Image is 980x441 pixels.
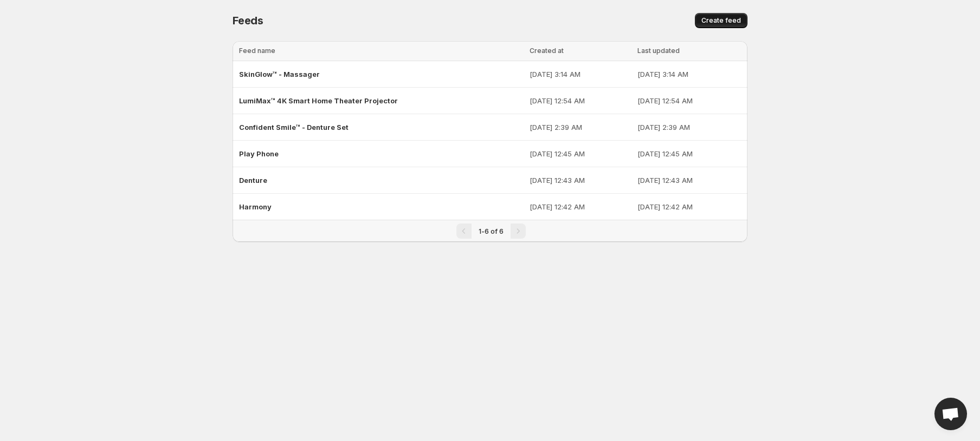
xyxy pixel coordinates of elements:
[637,201,741,212] p: [DATE] 12:42 AM
[934,398,967,430] a: Open chat
[530,175,631,186] p: [DATE] 12:43 AM
[637,175,741,186] p: [DATE] 12:43 AM
[530,47,564,55] span: Created at
[239,202,272,211] span: Harmony
[530,95,631,106] p: [DATE] 12:54 AM
[530,148,631,159] p: [DATE] 12:45 AM
[530,122,631,133] p: [DATE] 2:39 AM
[637,47,680,55] span: Last updated
[701,16,741,25] span: Create feed
[239,47,275,55] span: Feed name
[233,14,263,27] span: Feeds
[239,123,349,131] span: Confident Smile™ - Denture Set
[695,13,747,28] button: Create feed
[637,69,741,80] p: [DATE] 3:14 AM
[637,148,741,159] p: [DATE] 12:45 AM
[479,227,504,235] span: 1-6 of 6
[239,149,279,158] span: Play Phone
[530,201,631,212] p: [DATE] 12:42 AM
[637,122,741,133] p: [DATE] 2:39 AM
[530,69,631,80] p: [DATE] 3:14 AM
[239,96,398,105] span: LumiMax™ 4K Smart Home Theater Projector
[239,176,267,185] span: Denture
[239,70,320,78] span: SkinGlow™ - Massager
[233,220,747,242] nav: Pagination
[637,95,741,106] p: [DATE] 12:54 AM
